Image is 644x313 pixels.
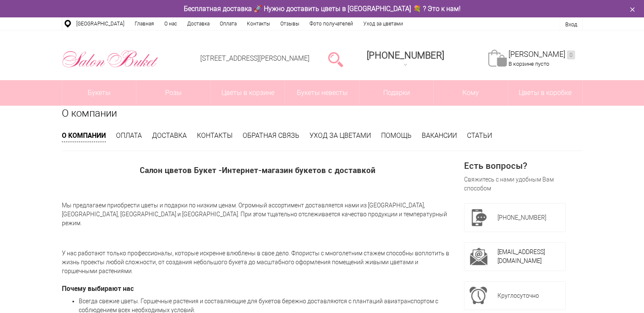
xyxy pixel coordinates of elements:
a: Букеты невесты [285,80,359,106]
a: Розы [136,80,210,106]
a: Отзывы [275,17,304,30]
a: Оплата [215,17,242,30]
a: Контакты [242,17,275,30]
div: Круглосуточно [498,287,560,305]
span: [PHONE_NUMBER] [367,50,444,61]
span: В корзине пусто [509,61,549,67]
a: Фото получателей [304,17,358,30]
a: [PHONE_NUMBER] [362,47,449,71]
img: Цветы Нижний Новгород [62,48,159,70]
a: Главная [130,17,159,30]
a: Доставка [182,17,215,30]
div: Есть вопросы? [464,161,566,170]
a: [GEOGRAPHIC_DATA] [71,17,130,30]
a: [EMAIL_ADDRESS][DOMAIN_NAME] [498,249,545,264]
a: Уход за цветами [358,17,408,30]
div: Бесплатная доставка 🚀 Нужно доставить цветы в [GEOGRAPHIC_DATA] 💐 ? Это к нам! [55,4,589,13]
a: Вакансии [422,131,457,140]
a: Цветы в корзине [211,80,285,106]
span: Кому [434,80,508,106]
span: Интернет-магазин букетов с доставкой [222,165,376,175]
a: Помощь [381,131,412,140]
a: Подарки [359,80,434,106]
a: [STREET_ADDRESS][PERSON_NAME] [200,54,310,62]
a: Статьи [467,131,492,140]
a: Вход [565,21,577,28]
a: Обратная связь [243,131,299,140]
a: Контакты [197,131,232,140]
div: Свяжитесь с нами удобным Вам способом [464,175,566,193]
span: [PHONE_NUMBER] [498,214,546,221]
a: Букеты [62,80,136,106]
a: Цветы в коробке [508,80,582,106]
h1: О компании [62,106,583,121]
a: Доставка [152,131,187,140]
span: Салон цветов Букет - [140,165,222,175]
p: У нас работают только профессионалы, которые искренне влюблены в свое дело. Флористы с многолетни... [62,249,454,276]
b: Почему выбирают нас [62,284,134,293]
ins: 0 [567,50,575,59]
a: [PERSON_NAME] [509,50,575,59]
a: Уход за цветами [310,131,371,140]
p: Мы предлагаем приобрести цветы и подарки по низким ценам. Огромный ассортимент доставляется нами ... [62,180,454,249]
a: О компании [62,131,106,142]
a: О нас [159,17,182,30]
a: Оплата [116,131,142,140]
